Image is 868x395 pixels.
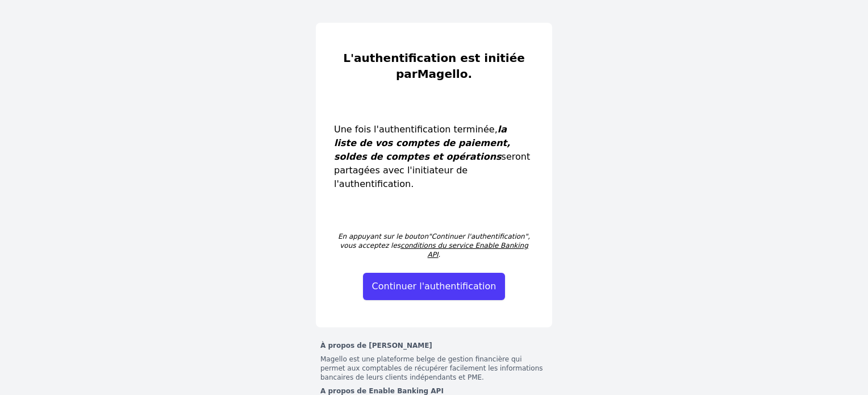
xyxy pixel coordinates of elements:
span: En appuyant sur le bouton , vous acceptez les . [316,232,552,259]
button: Continuer l'authentification [363,273,506,300]
em: la liste de vos comptes de paiement, soldes de comptes et opérations [334,124,510,162]
a: conditions du service Enable Banking API [400,242,528,259]
strong: A propos de Enable Banking API [320,387,444,395]
p: Magello est une plateforme belge de gestion financière qui permet aux comptables de récupérer fac... [320,355,548,382]
span: Une fois l'authentification terminée, seront partagées avec l'initiateur de l'authentification. [316,123,550,191]
strong: Magello [418,67,468,81]
span: L'authentification est initiée par . [316,50,552,82]
span: "Continuer l'authentification" [428,232,528,240]
strong: À propos de [PERSON_NAME] [320,341,548,350]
